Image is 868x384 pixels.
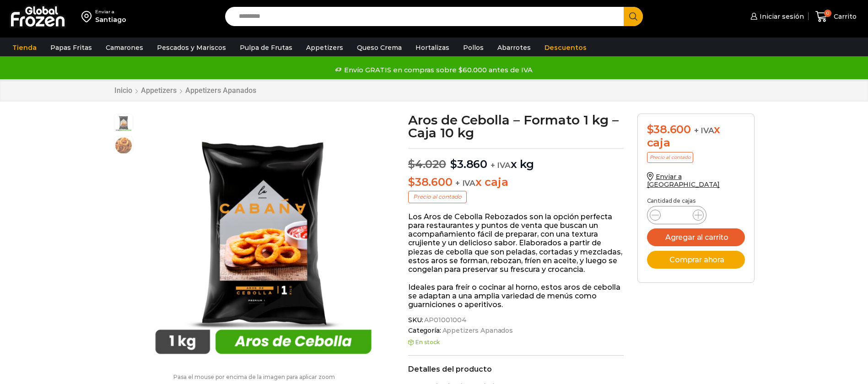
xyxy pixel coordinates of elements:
[647,123,745,150] div: x caja
[668,209,685,222] input: Product quantity
[647,123,691,136] bdi: 38.600
[114,114,133,132] span: aros-1kg
[408,327,624,335] span: Categoría:
[824,10,831,17] span: 0
[450,157,487,171] bdi: 3.860
[95,9,126,15] div: Enviar a
[408,175,452,189] bdi: 38.600
[408,283,624,309] p: Ideales para freír o cocinar al horno, estos aros de cebolla se adaptan a una amplia variedad de ...
[450,157,457,171] span: $
[302,39,348,56] a: Appetizers
[408,148,624,171] p: x kg
[647,173,720,189] a: Enviar a [GEOGRAPHIC_DATA]
[8,39,41,56] a: Tienda
[491,161,511,170] span: + IVA
[185,86,257,95] a: Appetizers Apanados
[408,114,624,139] h1: Aros de Cebolla – Formato 1 kg – Caja 10 kg
[46,39,97,56] a: Papas Fritas
[81,9,95,24] img: address-field-icon.svg
[647,198,745,204] p: Cantidad de cajas
[540,39,591,56] a: Descuentos
[493,39,535,56] a: Abarrotes
[408,157,446,171] bdi: 4.020
[694,126,714,135] span: + IVA
[647,251,745,269] button: Comprar ahora
[441,327,513,335] a: Appetizers Apanados
[235,39,297,56] a: Pulpa de Frutas
[408,339,624,346] p: En stock
[408,365,624,373] h2: Detalles del producto
[114,374,395,380] p: Pasa el mouse por encima de la imagen para aplicar zoom
[647,123,654,136] span: $
[423,316,467,324] span: AP01001004
[813,6,859,27] a: 0 Carrito
[647,152,693,163] p: Precio al contado
[114,136,133,155] span: aros-de-cebolla
[408,176,624,189] p: x caja
[624,7,643,26] button: Search button
[408,175,415,189] span: $
[408,316,624,324] span: SKU:
[458,39,488,56] a: Pollos
[152,39,231,56] a: Pescados y Mariscos
[647,228,745,246] button: Agregar al carrito
[408,212,624,274] p: Los Aros de Cebolla Rebozados son la opción perfecta para restaurantes y puntos de venta que busc...
[411,39,454,56] a: Hortalizas
[140,86,177,95] a: Appetizers
[408,191,467,203] p: Precio al contado
[114,86,133,95] a: Inicio
[95,15,126,24] div: Santiago
[114,86,257,95] nav: Breadcrumb
[455,178,475,188] span: + IVA
[748,7,804,26] a: Iniciar sesión
[101,39,148,56] a: Camarones
[352,39,406,56] a: Queso Crema
[831,12,857,21] span: Carrito
[757,12,804,21] span: Iniciar sesión
[408,157,415,171] span: $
